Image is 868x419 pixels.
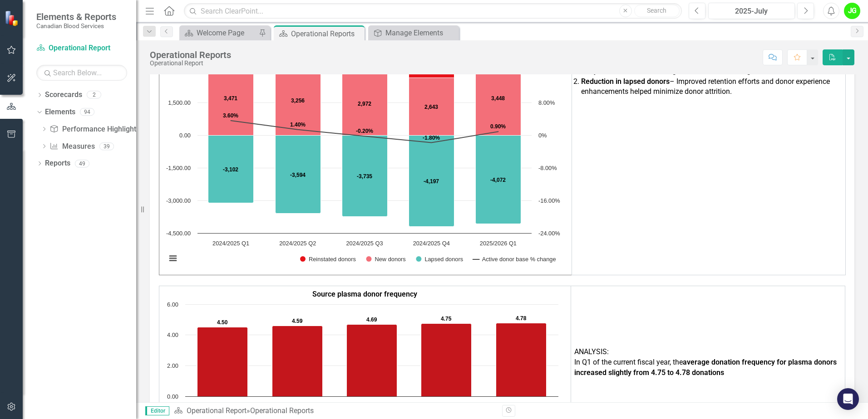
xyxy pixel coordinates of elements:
[168,99,191,106] text: 1,500.00
[496,323,547,396] path: 2025/2026 Q1, 4.78. Plasma donor frequency .
[162,0,569,273] div: Chart. Highcharts interactive chart.
[491,95,505,102] text: 3,448
[229,119,500,145] g: Active donor base % change, series 4 of 4. Line with 5 data points. Y axis, values.
[45,90,82,100] a: Scorecards
[312,290,417,298] strong: Source plasma donor frequency
[413,240,450,247] text: 2024/2025 Q4
[167,362,178,369] text: 2.00
[356,128,373,134] text: -0.20%
[187,406,247,415] a: Operational Report
[36,11,116,22] span: Elements & Reports
[4,10,21,27] img: ClearPoint Strategy
[167,331,178,338] text: 4.00
[291,28,362,39] div: Operational Reports
[409,78,454,136] path: 2024/2025 Q4, 2,643. New donors.
[538,197,560,204] text: -16.00%
[424,104,438,110] text: 2,643
[409,60,454,78] path: 2024/2025 Q4, 824. Reinstated donors.
[424,178,439,185] text: -4,197
[145,406,169,415] span: Editor
[276,65,321,136] path: 2024/2025 Q2, 3,256. New donors.
[366,256,406,263] button: Show New donors
[538,132,547,139] text: 0%
[385,27,457,39] div: Manage Elements
[421,323,472,396] path: 2024/2025 Q4, 4.75. Plasma donor frequency .
[300,256,356,263] button: Show Reinstated donors
[538,165,557,171] text: -8.00%
[75,160,89,167] div: 49
[167,301,178,308] text: 6.00
[358,101,371,107] text: 2,972
[36,65,127,81] input: Search Below...
[36,22,116,29] small: Canadian Blood Services
[167,252,179,265] button: View chart menu, Chart
[223,166,238,173] text: -3,102
[490,177,506,183] text: -4,072
[208,60,521,136] g: New donors, series 2 of 4. Bar series with 5 bars. Y axis, values.
[647,7,666,14] span: Search
[208,136,521,227] g: Lapsed donors, series 3 of 4. Bar series with 5 bars. Y axis, values.
[224,95,237,102] text: 3,471
[250,406,314,415] div: Operational Reports
[174,406,495,416] div: »
[167,393,178,400] text: 0.00
[574,358,837,377] strong: average donation frequency for plasma donors increased slightly from 4.75 to 4.78 donations
[197,27,256,39] div: Welcome Page
[45,158,70,169] a: Reports
[166,165,191,171] text: -1,500.00
[476,136,521,224] path: 2025/2026 Q1, -4,072. Lapsed donors.
[166,197,191,204] text: -3,000.00
[208,60,254,136] path: 2024/2025 Q1, 3,471. New donors.
[581,77,670,86] strong: Reduction in lapsed donors
[272,326,323,396] path: 2024/2025 Q2, 4.59. Plasma donor frequency .
[222,320,523,324] g: Target, series 2 of 2. Line with 5 data points.
[342,136,388,217] path: 2024/2025 Q3, -3,735. Lapsed donors.
[182,27,256,39] a: Welcome Page
[291,97,305,104] text: 3,256
[292,318,303,324] text: 4.59
[279,240,316,247] text: 2024/2025 Q2
[150,50,231,60] div: Operational Reports
[476,61,521,136] path: 2025/2026 Q1, 3,448. New donors.
[711,6,792,17] div: 2025-July
[80,108,94,116] div: 94
[574,347,842,378] span: ANALYSIS:
[708,3,795,19] button: 2025-July
[87,91,101,99] div: 2
[49,124,139,135] a: Performance Highlights
[290,172,306,178] text: -3,594
[197,327,248,396] path: 2024/2025 Q1, 4.5. Plasma donor frequency .
[538,230,560,237] text: -24.00%
[217,319,228,326] text: 4.50
[480,240,517,247] text: 2025/2026 Q1
[208,136,254,203] path: 2024/2025 Q1, -3,102. Lapsed donors.
[490,123,506,130] text: 0.90%
[357,173,372,180] text: -3,735
[423,135,440,141] text: -1.80%
[634,5,680,17] button: Search
[45,107,75,117] a: Elements
[184,3,682,19] input: Search ClearPoint...
[162,0,565,273] svg: Interactive chart
[342,71,388,136] path: 2024/2025 Q3, 2,972. New donors.
[166,230,191,237] text: -4,500.00
[581,77,843,97] li: – Improved retention efforts and donor experience enhancements helped minimize donor attrition.
[837,388,859,410] div: Open Intercom Messenger
[36,43,127,54] a: Operational Report
[99,142,114,150] div: 39
[179,132,191,139] text: 0.00
[212,240,249,247] text: 2024/2025 Q1
[370,27,457,39] a: Manage Elements
[441,316,452,322] text: 4.75
[473,256,556,263] button: Show Active donor base % change
[516,315,527,322] text: 4.78
[223,112,238,119] text: 3.60%
[49,141,94,152] a: Measures
[346,240,383,247] text: 2024/2025 Q3
[844,3,860,19] button: JG
[366,317,377,323] text: 4.69
[276,136,321,214] path: 2024/2025 Q2, -3,594. Lapsed donors.
[538,99,555,106] text: 8.00%
[290,122,306,128] text: 1.40%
